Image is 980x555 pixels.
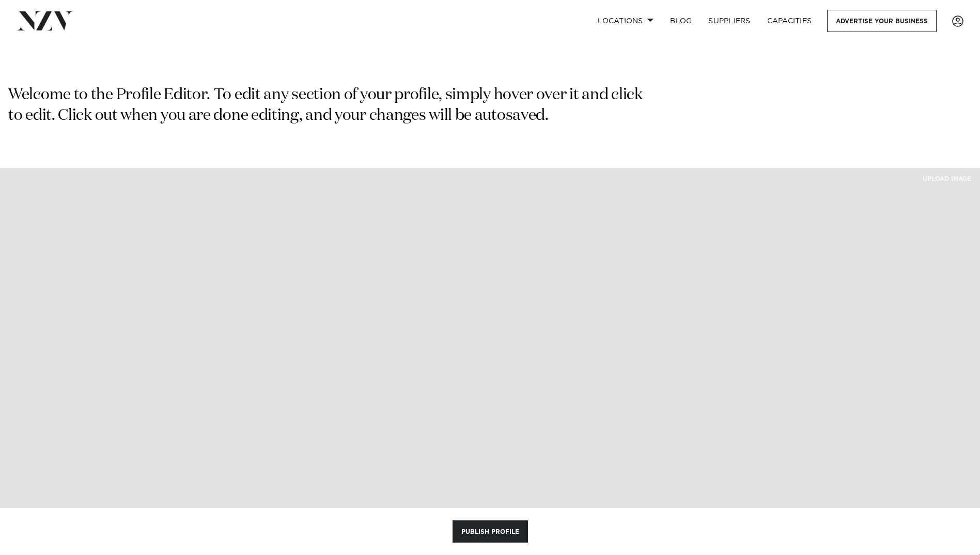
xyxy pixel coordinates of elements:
a: Capacities [759,10,820,32]
button: Publish Profile [453,520,528,543]
p: Welcome to the Profile Editor. To edit any section of your profile, simply hover over it and clic... [8,85,647,127]
button: UPLOAD IMAGE [914,168,980,190]
a: Locations [589,10,662,32]
a: SUPPLIERS [700,10,758,32]
a: Advertise your business [827,10,937,32]
a: BLOG [662,10,700,32]
img: nzv-logo.png [17,11,73,30]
